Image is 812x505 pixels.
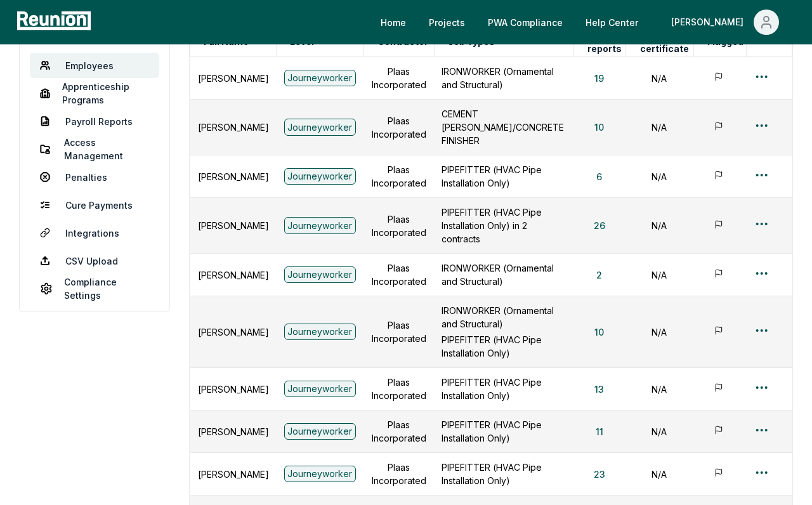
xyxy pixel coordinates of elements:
[625,368,693,410] td: N/A
[671,10,749,35] div: [PERSON_NAME]
[363,100,434,155] td: Plaas Incorporated
[30,108,159,134] a: Payroll Reports
[442,418,566,445] p: PIPEFITTER (HVAC Pipe Installation Only)
[284,70,357,86] div: Journeyworker
[442,65,566,91] p: IRONWORKER (Ornamental and Structural)
[442,206,566,246] p: PIPEFITTER (HVAC Pipe Installation Only) in 2 contracts
[284,423,357,440] div: Journeyworker
[584,319,614,344] button: 10
[363,368,434,410] td: Plaas Incorporated
[661,10,789,35] button: [PERSON_NAME]
[625,57,693,100] td: N/A
[363,198,434,254] td: Plaas Incorporated
[363,296,434,368] td: Plaas Incorporated
[625,254,693,296] td: N/A
[442,376,566,402] p: PIPEFITTER (HVAC Pipe Installation Only)
[625,155,693,198] td: N/A
[190,296,277,368] td: [PERSON_NAME]
[363,155,434,198] td: Plaas Incorporated
[370,10,799,35] nav: Main
[442,461,566,487] p: PIPEFITTER (HVAC Pipe Installation Only)
[419,10,475,35] a: Projects
[442,107,566,147] p: CEMENT [PERSON_NAME]/CONCRETE FINISHER
[190,155,277,198] td: [PERSON_NAME]
[30,220,159,246] a: Integrations
[585,29,625,55] button: Payroll reports
[284,381,357,397] div: Journeyworker
[284,266,357,283] div: Journeyworker
[363,254,434,296] td: Plaas Incorporated
[584,213,615,239] button: 26
[190,57,277,100] td: [PERSON_NAME]
[625,296,693,368] td: N/A
[190,410,277,453] td: [PERSON_NAME]
[442,333,566,360] p: PIPEFITTER (HVAC Pipe Installation Only)
[584,461,615,487] button: 23
[190,100,277,155] td: [PERSON_NAME]
[584,65,614,91] button: 19
[30,136,159,162] a: Access Management
[625,410,693,453] td: N/A
[478,10,573,35] a: PWA Compliance
[284,217,357,233] div: Journeyworker
[363,453,434,495] td: Plaas Incorporated
[30,81,159,106] a: Apprenticeship Programs
[636,29,693,55] button: Apprentice certificate
[284,119,357,135] div: Journeyworker
[190,254,277,296] td: [PERSON_NAME]
[30,53,159,78] a: Employees
[30,192,159,218] a: Cure Payments
[190,198,277,254] td: [PERSON_NAME]
[190,368,277,410] td: [PERSON_NAME]
[625,198,693,254] td: N/A
[284,466,357,482] div: Journeyworker
[284,324,357,340] div: Journeyworker
[370,10,416,35] a: Home
[190,453,277,495] td: [PERSON_NAME]
[30,276,159,301] a: Compliance Settings
[442,261,566,288] p: IRONWORKER (Ornamental and Structural)
[575,10,648,35] a: Help Center
[586,164,612,189] button: 6
[586,262,612,287] button: 2
[363,57,434,100] td: Plaas Incorporated
[586,419,613,444] button: 11
[584,115,614,140] button: 10
[363,410,434,453] td: Plaas Incorporated
[625,453,693,495] td: N/A
[30,248,159,273] a: CSV Upload
[442,163,566,190] p: PIPEFITTER (HVAC Pipe Installation Only)
[442,304,566,331] p: IRONWORKER (Ornamental and Structural)
[284,168,357,185] div: Journeyworker
[30,164,159,190] a: Penalties
[584,376,614,402] button: 13
[625,100,693,155] td: N/A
